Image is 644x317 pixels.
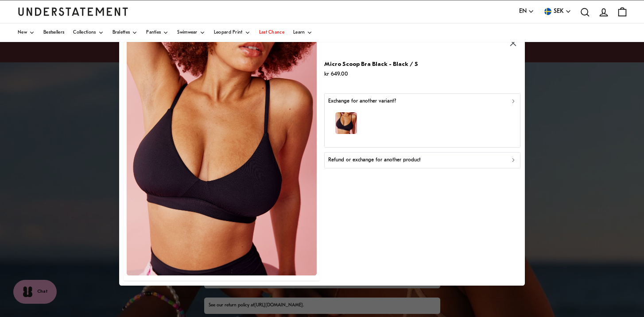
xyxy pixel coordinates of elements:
a: Leopard Print [214,23,250,42]
img: micro-scoop-bra-black-13.jpg [127,39,317,275]
span: Bestsellers [43,31,64,35]
button: Exchange for another variant?model-name=Laure|model-size=L [324,93,520,148]
a: Bestsellers [43,23,64,42]
span: Bralettes [113,31,130,35]
span: Collections [73,31,96,35]
a: Collections [73,23,103,42]
span: Swimwear [177,31,197,35]
span: EN [519,7,527,16]
span: Panties [146,31,161,35]
button: Refund or exchange for another product [324,153,520,168]
span: Last Chance [259,31,284,35]
span: Learn [293,31,305,35]
a: Last Chance [259,23,284,42]
button: SEK [543,7,571,16]
a: Understatement Homepage [18,8,128,15]
a: Swimwear [177,23,205,42]
p: Micro Scoop Bra Black - Black / S [324,60,418,69]
a: Learn [293,23,313,42]
span: New [18,31,27,35]
p: Refund or exchange for another product [328,156,421,164]
span: Leopard Print [214,31,243,35]
a: Bralettes [113,23,138,42]
p: Exchange for another variant? [328,97,396,106]
span: SEK [554,7,564,16]
a: Panties [146,23,168,42]
a: New [18,23,35,42]
button: EN [519,7,534,16]
img: model-name=Laure|model-size=L [335,112,357,134]
p: kr 649.00 [324,69,418,79]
